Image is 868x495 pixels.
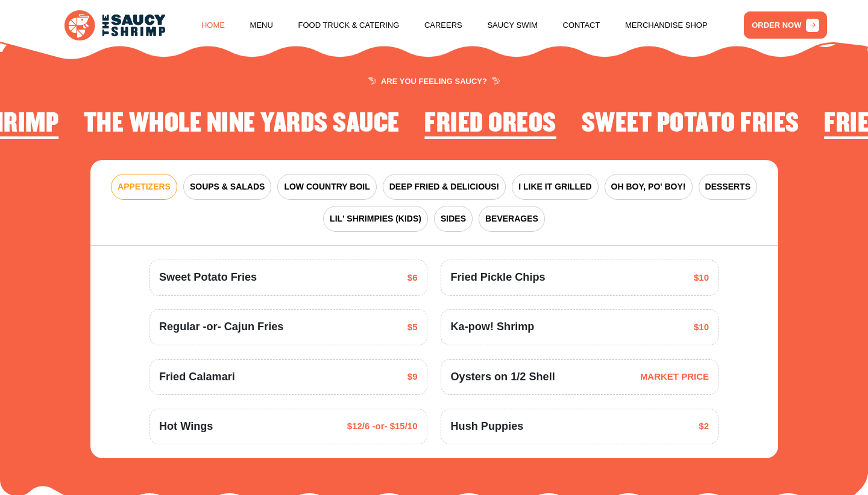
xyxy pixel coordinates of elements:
[563,2,600,48] a: Contact
[64,10,165,40] img: logo
[284,180,370,193] span: LOW COUNTRY BOIL
[441,212,466,225] span: SIDES
[250,2,273,48] a: Menu
[487,2,538,48] a: Saucy Swim
[625,2,708,48] a: Merchandise Shop
[159,369,235,385] span: Fried Calamari
[611,180,686,193] span: OH BOY, PO' BOY!
[479,206,545,232] button: BEVERAGES
[407,370,418,384] span: $9
[84,110,400,138] h2: The Whole Nine Yards Sauce
[450,269,545,286] span: Fried Pickle Chips
[582,110,799,142] li: 4 of 4
[450,418,523,435] span: Hush Puppies
[424,2,462,48] a: Careers
[512,174,598,200] button: I LIKE IT GRILLED
[424,110,556,138] h2: Fried Oreos
[159,418,213,435] span: Hot Wings
[424,110,556,142] li: 3 of 4
[744,11,827,39] a: ORDER NOW
[159,319,283,335] span: Regular -or- Cajun Fries
[368,77,499,85] span: ARE YOU FEELING SAUCY?
[190,180,265,193] span: SOUPS & SALADS
[159,269,257,286] span: Sweet Potato Fries
[383,174,506,200] button: DEEP FRIED & DELICIOUS!
[118,180,171,193] span: APPETIZERS
[694,321,709,334] span: $10
[323,206,428,232] button: LIL' SHRIMPIES (KIDS)
[699,174,757,200] button: DESSERTS
[485,212,538,225] span: BEVERAGES
[201,2,225,48] a: Home
[582,110,799,138] h2: Sweet Potato Fries
[450,369,555,385] span: Oysters on 1/2 Shell
[518,180,591,193] span: I LIKE IT GRILLED
[705,180,750,193] span: DESSERTS
[84,110,400,142] li: 2 of 4
[699,420,709,433] span: $2
[694,271,709,285] span: $10
[640,370,709,384] span: MARKET PRICE
[407,321,418,334] span: $5
[330,212,421,225] span: LIL' SHRIMPIES (KIDS)
[605,174,693,200] button: OH BOY, PO' BOY!
[183,174,271,200] button: SOUPS & SALADS
[347,420,418,433] span: $12/6 -or- $15/10
[450,319,534,335] span: Ka-pow! Shrimp
[389,180,500,193] span: DEEP FRIED & DELICIOUS!
[434,206,473,232] button: SIDES
[277,174,376,200] button: LOW COUNTRY BOIL
[407,271,418,285] span: $6
[111,174,177,200] button: APPETIZERS
[298,2,399,48] a: Food Truck & Catering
